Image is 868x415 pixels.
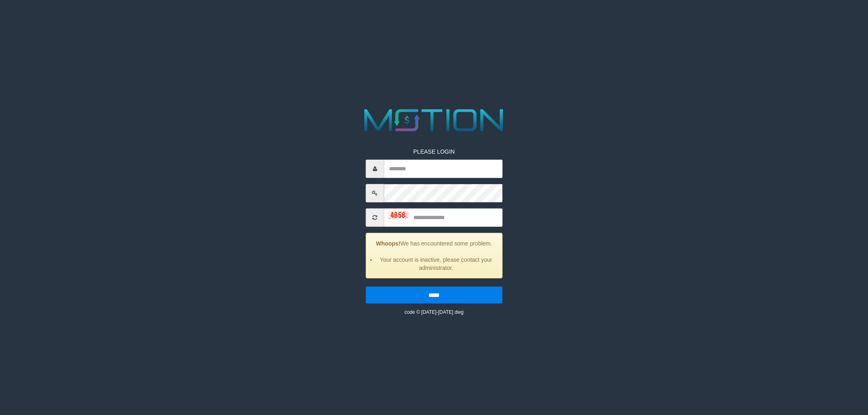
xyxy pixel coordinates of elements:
img: captcha [388,211,409,219]
small: code © [DATE]-[DATE] dwg [404,309,464,315]
li: Your account is inactive, please contact your administrator. [376,255,496,272]
div: We has encountered some problem. [366,232,503,278]
strong: Whoops! [376,240,400,246]
img: MOTION_logo.png [358,105,510,135]
p: PLEASE LOGIN [366,147,503,155]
